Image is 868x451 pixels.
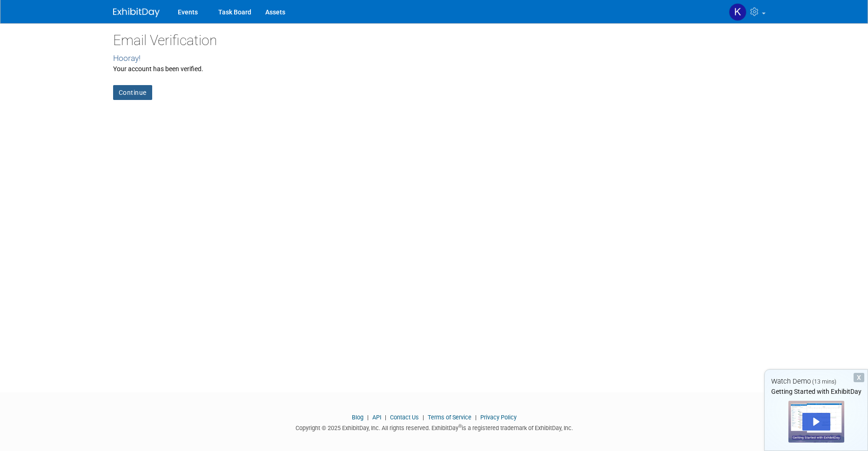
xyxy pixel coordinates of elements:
a: Blog [352,414,363,421]
div: Dismiss [854,373,864,382]
div: Your account has been verified. [113,64,755,73]
img: Karen Quatromoni [729,3,747,21]
span: | [473,414,479,421]
a: API [372,414,381,421]
div: Hooray! [113,53,755,64]
div: Play [802,413,830,431]
h2: Email Verification [113,33,755,48]
a: Contact Us [390,414,419,421]
a: Privacy Policy [480,414,517,421]
span: | [420,414,426,421]
div: Watch Demo [765,377,868,386]
span: | [383,414,389,421]
sup: ® [458,424,462,429]
span: (13 mins) [812,378,836,385]
a: Terms of Service [428,414,471,421]
img: ExhibitDay [113,8,160,17]
a: Continue [113,85,152,100]
span: | [365,414,371,421]
div: Getting Started with ExhibitDay [765,387,868,396]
